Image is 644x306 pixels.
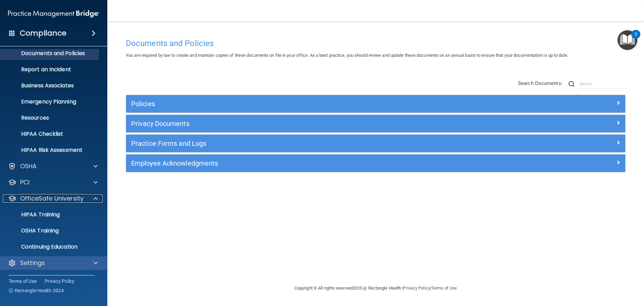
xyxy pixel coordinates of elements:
a: PCI [8,178,98,186]
p: Documents and Policies [4,50,96,57]
a: Practice Forms and Logs [131,138,620,149]
h4: Compliance [20,29,66,38]
p: Report an Incident [4,66,96,73]
input: Search [580,79,626,89]
p: OSHA [20,162,37,170]
div: 2 [635,34,637,43]
h4: Documents and Policies [126,39,626,48]
img: ic-search.3b580494.png [569,81,575,87]
p: Continuing Education [4,244,96,250]
a: Privacy Policy [403,286,430,291]
span: Search Documents: [518,80,562,86]
a: Terms of Use [9,278,37,285]
span: Ⓒ Rectangle Health 2024 [9,287,64,294]
p: OfficeSafe University [20,194,84,203]
p: Resources [4,115,96,121]
a: OSHA [8,162,98,170]
div: Copyright © All rights reserved 2025 @ Rectangle Health | | [253,277,498,299]
h5: Practice Forms and Logs [131,140,495,147]
p: HIPAA Checklist [4,131,96,137]
p: HIPAA Risk Assessment [4,147,96,154]
span: You are required by law to create and maintain copies of these documents on file in your office. ... [126,53,568,58]
a: Policies [131,98,620,109]
a: Privacy Policy [45,278,75,285]
a: Terms of Use [431,286,457,291]
a: Settings [8,259,98,267]
h5: Employee Acknowledgments [131,160,495,167]
button: Open Resource Center, 2 new notifications [618,30,637,50]
img: PMB logo [8,7,99,20]
p: Emergency Planning [4,98,96,105]
p: PCI [20,178,30,186]
a: Privacy Documents [131,118,620,129]
h5: Privacy Documents [131,120,495,127]
p: Settings [20,259,45,267]
h5: Policies [131,100,495,107]
p: OSHA Training [4,227,59,234]
p: HIPAA Training [4,211,60,218]
a: OfficeSafe University [8,194,98,203]
a: Employee Acknowledgments [131,158,620,169]
p: Business Associates [4,82,96,89]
